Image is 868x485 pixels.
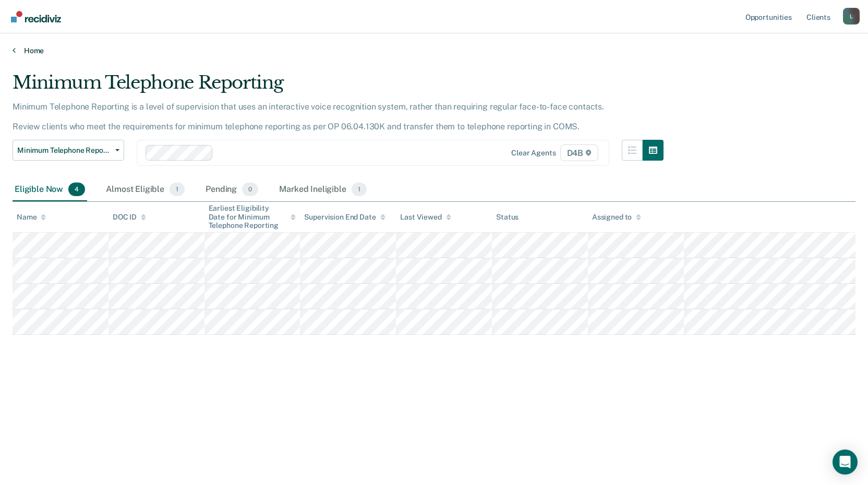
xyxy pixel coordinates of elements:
[11,11,61,22] img: Recidiviz
[242,183,258,196] span: 0
[113,213,146,222] div: DOC ID
[843,8,860,25] div: L
[511,149,556,157] div: Clear agents
[304,213,385,222] div: Supervision End Date
[13,72,664,102] div: Minimum Telephone Reporting
[400,213,451,222] div: Last Viewed
[209,204,296,230] div: Earliest Eligibility Date for Minimum Telephone Reporting
[104,178,187,201] div: Almost Eligible1
[13,102,604,131] p: Minimum Telephone Reporting is a level of supervision that uses an interactive voice recognition ...
[203,178,260,201] div: Pending0
[352,183,367,196] span: 1
[496,213,519,222] div: Status
[13,46,855,55] a: Home
[68,183,85,196] span: 4
[17,146,111,155] span: Minimum Telephone Reporting
[170,183,185,196] span: 1
[560,144,598,161] span: D4B
[13,178,87,201] div: Eligible Now4
[843,8,860,25] button: Profile dropdown button
[277,178,369,201] div: Marked Ineligible1
[833,450,858,475] div: Open Intercom Messenger
[13,140,124,161] button: Minimum Telephone Reporting
[17,213,46,222] div: Name
[592,213,641,222] div: Assigned to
